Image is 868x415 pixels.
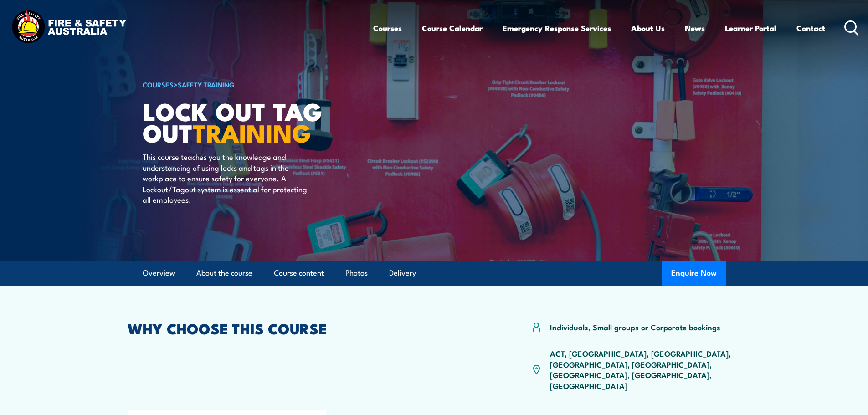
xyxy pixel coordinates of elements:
[345,261,368,285] a: Photos
[796,16,825,40] a: Contact
[725,16,776,40] a: Learner Portal
[143,79,368,90] h6: >
[274,261,324,285] a: Course content
[143,79,174,89] a: COURSES
[178,79,235,89] a: Safety Training
[389,261,416,285] a: Delivery
[550,348,741,391] p: ACT, [GEOGRAPHIC_DATA], [GEOGRAPHIC_DATA], [GEOGRAPHIC_DATA], [GEOGRAPHIC_DATA], [GEOGRAPHIC_DATA...
[503,16,611,40] a: Emergency Response Services
[193,113,311,151] strong: TRAINING
[685,16,705,40] a: News
[143,151,309,205] p: This course teaches you the knowledge and understanding of using locks and tags in the workplace ...
[631,16,665,40] a: About Us
[128,322,394,334] h2: WHY CHOOSE THIS COURSE
[662,261,726,286] button: Enquire Now
[550,322,720,332] p: Individuals, Small groups or Corporate bookings
[196,261,252,285] a: About the course
[422,16,483,40] a: Course Calendar
[143,100,368,143] h1: Lock Out Tag Out
[143,261,175,285] a: Overview
[373,16,402,40] a: Courses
